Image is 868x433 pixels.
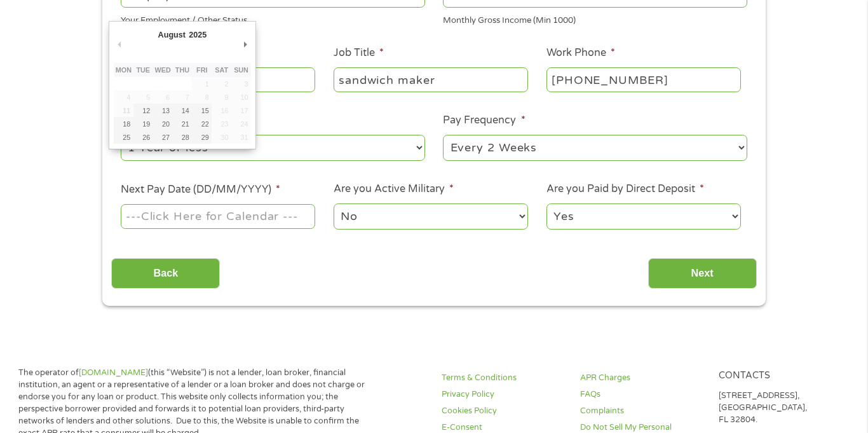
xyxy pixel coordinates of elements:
[133,104,153,117] button: 12
[114,117,133,130] button: 18
[79,368,148,378] a: [DOMAIN_NAME]
[175,66,189,74] abbr: Thursday
[192,104,212,117] button: 15
[334,182,454,196] label: Are you Active Military
[116,66,132,74] abbr: Monday
[114,36,125,53] button: Previous Month
[580,372,703,384] a: APR Charges
[111,258,220,289] input: Back
[173,117,193,130] button: 21
[121,204,315,228] input: Use the arrow keys to pick a date
[719,390,842,426] p: [STREET_ADDRESS], [GEOGRAPHIC_DATA], FL 32804.
[133,130,153,144] button: 26
[153,117,173,130] button: 20
[546,67,741,92] input: (231) 754-4010
[546,182,704,196] label: Are you Paid by Direct Deposit
[240,36,251,53] button: Next Month
[196,66,207,74] abbr: Friday
[719,370,842,382] h4: Contacts
[192,130,212,144] button: 29
[121,183,280,196] label: Next Pay Date (DD/MM/YYYY)
[334,67,528,92] input: Cashier
[234,66,248,74] abbr: Sunday
[215,66,228,74] abbr: Saturday
[187,26,208,43] div: 2025
[114,130,133,144] button: 25
[580,405,703,417] a: Complaints
[121,10,425,27] div: Your Employment / Other Status
[648,258,757,289] input: Next
[133,117,153,130] button: 19
[155,66,171,74] abbr: Wednesday
[580,388,703,401] a: FAQs
[173,104,193,117] button: 14
[546,46,615,60] label: Work Phone
[442,405,565,417] a: Cookies Policy
[442,388,565,401] a: Privacy Policy
[136,66,150,74] abbr: Tuesday
[334,46,384,60] label: Job Title
[156,26,187,43] div: August
[192,117,212,130] button: 22
[153,104,173,117] button: 13
[443,114,525,127] label: Pay Frequency
[443,10,747,27] div: Monthly Gross Income (Min 1000)
[153,130,173,144] button: 27
[173,130,193,144] button: 28
[442,372,565,384] a: Terms & Conditions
